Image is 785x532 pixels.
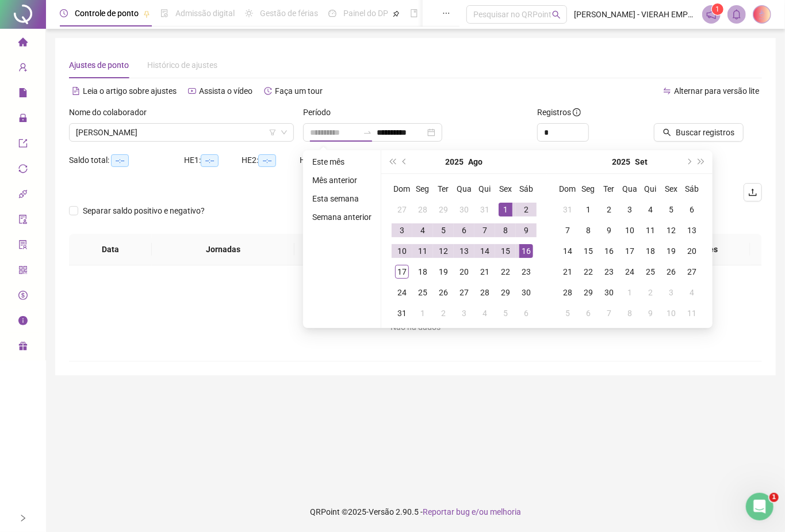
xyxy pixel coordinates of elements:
span: [PERSON_NAME] - VIERAH EMPORIO & RESTAURANTE LTDA [574,8,695,21]
div: 14 [561,244,575,258]
span: file-done [160,9,169,17]
div: 30 [457,203,471,216]
div: 22 [499,265,512,279]
td: 2025-09-08 [578,220,599,241]
td: 2025-09-05 [495,303,516,324]
td: 2025-09-03 [454,303,474,324]
li: Este mês [308,155,376,169]
div: 5 [499,306,512,320]
span: Separar saldo positivo e negativo? [78,204,209,217]
span: to [363,128,372,137]
div: 7 [478,223,492,237]
span: 1 [769,493,779,502]
div: 20 [685,244,699,258]
span: Histórico de ajustes [147,60,217,70]
td: 2025-10-09 [640,303,661,324]
td: 2025-09-23 [599,261,619,282]
td: 2025-09-27 [681,261,702,282]
td: 2025-08-31 [557,199,578,220]
td: 2025-10-10 [661,303,681,324]
th: Dom [557,178,578,199]
img: 84367 [753,6,771,23]
div: HE 2: [242,154,299,167]
div: 11 [644,223,657,237]
div: 3 [457,306,471,320]
td: 2025-09-21 [557,261,578,282]
th: Qua [454,178,474,199]
div: 2 [436,306,450,320]
td: 2025-09-15 [578,241,599,261]
th: Jornadas [152,234,294,265]
td: 2025-09-29 [578,282,599,303]
div: 26 [664,265,678,279]
div: 12 [664,223,678,237]
td: 2025-09-16 [599,241,619,261]
div: 4 [685,286,699,299]
span: search [663,128,671,136]
td: 2025-10-04 [681,282,702,303]
span: filter [269,129,276,136]
td: 2025-08-08 [495,220,516,241]
label: Nome do colaborador [69,106,154,119]
div: 29 [436,203,450,216]
td: 2025-08-25 [412,282,433,303]
span: --:-- [201,154,219,167]
div: 24 [623,265,637,279]
span: sun [245,9,253,17]
td: 2025-07-27 [392,199,412,220]
div: 25 [416,286,430,299]
td: 2025-08-03 [392,220,412,241]
td: 2025-08-13 [454,241,474,261]
div: 18 [416,265,430,279]
div: 13 [685,223,699,237]
div: 10 [664,306,678,320]
span: Alternar para versão lite [674,86,759,96]
div: 19 [664,244,678,258]
td: 2025-09-30 [599,282,619,303]
td: 2025-09-09 [599,220,619,241]
div: 28 [561,286,575,299]
th: Qui [474,178,495,199]
td: 2025-09-02 [599,199,619,220]
div: 2 [519,203,533,216]
td: 2025-08-10 [392,241,412,261]
td: 2025-10-01 [619,282,640,303]
div: 19 [436,265,450,279]
button: next-year [682,150,695,173]
td: 2025-10-05 [557,303,578,324]
span: Buscar registros [676,126,734,139]
div: 8 [499,223,512,237]
div: 9 [602,223,616,237]
th: Seg [412,178,433,199]
td: 2025-09-06 [681,199,702,220]
div: 6 [685,203,699,216]
td: 2025-09-26 [661,261,681,282]
td: 2025-09-19 [661,241,681,261]
span: book [410,9,418,17]
div: 7 [602,306,616,320]
td: 2025-08-20 [454,261,474,282]
td: 2025-09-04 [474,303,495,324]
span: upload [748,188,757,197]
td: 2025-08-28 [474,282,495,303]
div: 4 [478,306,492,320]
th: Qua [619,178,640,199]
div: 17 [623,244,637,258]
div: 29 [499,286,512,299]
div: 20 [457,265,471,279]
div: 16 [602,244,616,258]
div: 27 [395,203,409,216]
td: 2025-09-01 [412,303,433,324]
span: Assista o vídeo [199,86,252,96]
span: 1 [716,5,720,13]
div: 10 [395,244,409,258]
th: Entrada 1 [294,234,383,265]
li: Mês anterior [308,173,376,187]
td: 2025-08-14 [474,241,495,261]
div: HE 1: [184,154,242,167]
td: 2025-09-05 [661,199,681,220]
label: Período [303,106,338,119]
button: month panel [469,150,483,173]
span: --:-- [258,154,276,167]
div: 30 [602,286,616,299]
